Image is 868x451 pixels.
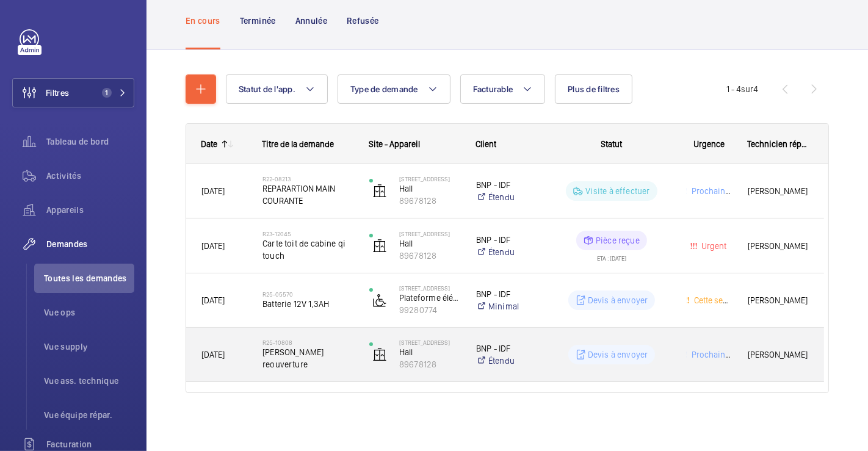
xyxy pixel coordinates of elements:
p: Terminée [240,15,276,27]
span: Statut de l'app. [239,84,295,94]
p: Plateforme élévatrice (entrée) [399,292,460,304]
button: Facturable [460,74,546,104]
h2: R25-10808 [262,339,353,346]
span: Plus de filtres [568,84,620,94]
span: [DATE] [201,350,225,359]
span: Vue ops [44,306,134,319]
span: [DATE] [201,186,225,196]
img: elevator.svg [372,184,387,198]
span: [PERSON_NAME] [748,184,809,198]
div: ETA : [DATE] [597,250,626,261]
img: elevator.svg [372,239,387,253]
span: [DATE] [201,295,225,305]
img: elevator.svg [372,347,387,362]
p: Visite à effectuer [585,185,649,197]
p: BNP - IDF [476,179,537,191]
span: Statut [601,139,623,149]
span: Urgent [700,241,727,251]
span: [PERSON_NAME] [748,239,809,253]
span: Appareils [46,204,134,216]
a: Étendu [476,246,537,258]
span: 1 [102,88,112,98]
button: Plus de filtres [555,74,632,104]
span: Titre de la demande [262,139,334,149]
img: platform_lift.svg [372,293,387,308]
p: Hall [399,237,460,250]
span: Type de demande [350,84,418,94]
h2: R25-05570 [262,290,353,298]
span: Demandes [46,238,134,250]
span: Activités [46,170,134,182]
p: En cours [186,15,220,27]
span: Filtres [46,87,69,99]
div: Date [201,139,217,149]
span: Urgence [694,139,725,149]
span: Facturable [473,84,513,94]
p: BNP - IDF [476,288,537,300]
p: 99280774 [399,304,460,316]
span: Vue supply [44,341,134,353]
span: Vue ass. technique [44,375,134,387]
p: [STREET_ADDRESS] [399,284,460,292]
span: Site - Appareil [369,139,420,149]
p: 89678128 [399,195,460,207]
span: Facturation [46,438,134,450]
a: Étendu [476,355,537,367]
a: Minimal [476,300,537,312]
button: Filtres1 [12,78,134,107]
p: [STREET_ADDRESS] [399,175,460,182]
span: Vue équipe répar. [44,409,134,421]
span: REPARARTION MAIN COURANTE [262,182,353,207]
h2: R22-08213 [262,175,353,182]
span: Client [476,139,496,149]
p: [STREET_ADDRESS] [399,230,460,237]
p: Annulée [295,15,327,27]
span: [PERSON_NAME] [748,348,809,361]
button: Statut de l'app. [226,74,328,104]
span: 1 - 4 4 [726,85,758,93]
p: 89678128 [399,358,460,370]
p: Devis à envoyer [588,348,648,361]
a: Étendu [476,191,537,203]
h2: R23-12045 [262,230,353,237]
span: [DATE] [201,241,225,251]
p: Devis à envoyer [588,294,648,306]
p: Pièce reçue [596,234,640,247]
span: [PERSON_NAME] reouverture [262,346,353,370]
span: Prochaine visite [689,186,751,196]
span: Batterie 12V 1,3AH [262,298,353,310]
p: BNP - IDF [476,234,537,246]
span: Technicien réparateur [747,139,809,149]
span: [PERSON_NAME] [748,294,809,307]
p: 89678128 [399,250,460,262]
span: Toutes les demandes [44,272,134,284]
p: Refusée [347,15,378,27]
p: [STREET_ADDRESS] [399,339,460,346]
span: Carte toit de cabine qi touch [262,237,353,262]
p: Hall [399,182,460,195]
span: Tableau de bord [46,135,134,148]
p: Hall [399,346,460,358]
span: Prochaine visite [689,350,751,359]
p: BNP - IDF [476,342,537,355]
span: sur [741,84,753,94]
button: Type de demande [338,74,450,104]
span: Cette semaine [692,295,746,305]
